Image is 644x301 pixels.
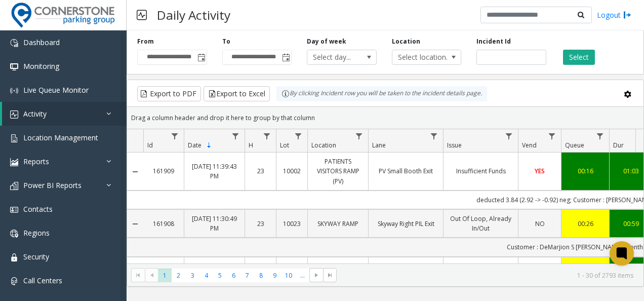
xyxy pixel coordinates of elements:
[343,271,633,280] kendo-pager-info: 1 - 30 of 2793 items
[283,219,301,229] a: 10023
[23,133,98,142] span: Location Management
[10,134,18,142] img: 'icon'
[309,268,323,282] span: Go to the next page
[23,37,60,47] span: Dashboard
[188,141,202,149] span: Date
[307,37,346,46] label: Day of week
[525,219,555,229] a: NO
[296,269,309,282] span: Page 11
[23,85,89,95] span: Live Queue Monitor
[186,269,199,282] span: Page 3
[195,50,207,64] span: Toggle popup
[254,269,268,282] span: Page 8
[23,180,82,190] span: Power BI Reports
[240,269,254,282] span: Page 7
[311,141,336,149] span: Location
[152,3,235,27] h3: Daily Activity
[10,39,18,47] img: 'icon'
[450,166,512,176] a: Insufficient Funds
[312,271,320,279] span: Go to the next page
[372,141,386,149] span: Lane
[280,50,291,64] span: Toggle popup
[10,230,18,238] img: 'icon'
[251,166,270,176] a: 23
[23,204,53,214] span: Contacts
[23,252,49,261] span: Security
[276,86,487,101] div: By clicking Incident row you will be taken to the incident details page.
[172,269,185,282] span: Page 2
[502,129,516,143] a: Issue Filter Menu
[281,90,290,98] img: infoIcon.svg
[427,129,441,143] a: Lane Filter Menu
[476,37,511,46] label: Incident Id
[568,219,603,229] a: 00:26
[314,219,362,229] a: SKYWAY RAMP
[222,37,230,46] label: To
[563,50,595,65] button: Select
[525,166,555,176] a: YES
[392,50,447,64] span: Select location...
[10,206,18,214] img: 'icon'
[199,269,213,282] span: Page 4
[280,141,289,149] span: Lot
[450,214,512,233] a: Out Of Loop, Already In/Out
[168,129,182,143] a: Id Filter Menu
[10,87,18,95] img: 'icon'
[307,50,362,64] span: Select day...
[283,166,301,176] a: 10002
[205,141,213,149] span: Sortable
[23,109,47,119] span: Activity
[375,219,437,229] a: Skyway Right PIL Exit
[323,268,337,282] span: Go to the last page
[613,141,624,149] span: Dur
[326,271,334,279] span: Go to the last page
[522,141,537,149] span: Vend
[127,109,643,127] div: Drag a column header and drop it here to group by that column
[227,269,240,282] span: Page 6
[10,182,18,190] img: 'icon'
[127,168,143,176] a: Collapse Details
[204,86,270,101] button: Export to Excel
[147,141,153,149] span: Id
[213,269,227,282] span: Page 5
[10,253,18,261] img: 'icon'
[565,141,584,149] span: Queue
[392,37,420,46] label: Location
[23,61,59,71] span: Monitoring
[158,269,172,282] span: Page 1
[10,110,18,119] img: 'icon'
[10,277,18,285] img: 'icon'
[137,86,201,101] button: Export to PDF
[375,166,437,176] a: PV Small Booth Exit
[623,10,631,20] img: logout
[545,129,559,143] a: Vend Filter Menu
[127,129,643,264] div: Data table
[229,129,243,143] a: Date Filter Menu
[23,157,49,166] span: Reports
[568,166,603,176] a: 00:16
[282,269,296,282] span: Page 10
[10,158,18,166] img: 'icon'
[23,276,62,285] span: Call Centers
[127,220,143,228] a: Collapse Details
[190,162,238,181] a: [DATE] 11:39:43 PM
[10,63,18,71] img: 'icon'
[314,261,362,291] a: PATIENTS VISITORS RAMP (PV)
[23,228,50,238] span: Regions
[2,102,127,126] a: Activity
[268,269,281,282] span: Page 9
[535,219,545,228] span: NO
[190,214,238,233] a: [DATE] 11:30:49 PM
[593,129,607,143] a: Queue Filter Menu
[447,141,462,149] span: Issue
[137,37,154,46] label: From
[314,157,362,186] a: PATIENTS VISITORS RAMP (PV)
[352,129,366,143] a: Location Filter Menu
[535,167,545,175] span: YES
[249,141,253,149] span: H
[149,166,178,176] a: 161909
[597,10,631,20] a: Logout
[149,219,178,229] a: 161908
